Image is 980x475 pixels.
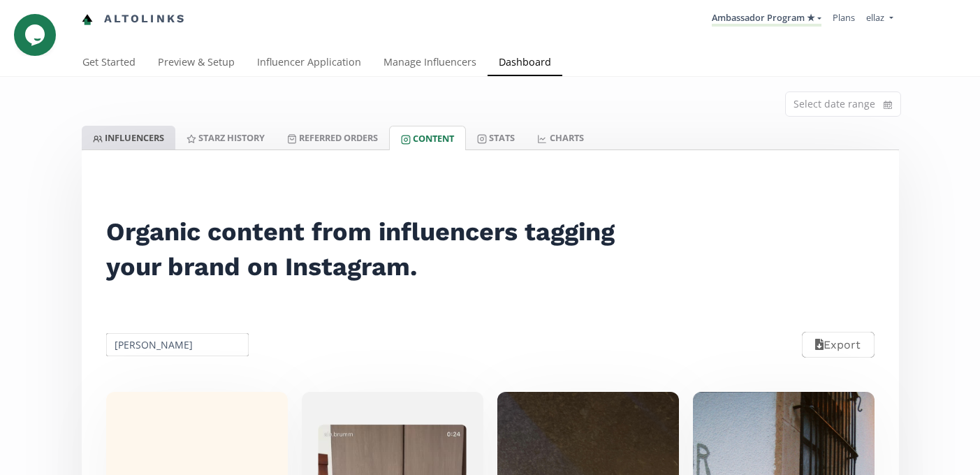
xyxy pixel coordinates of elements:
[246,50,372,78] a: Influencer Application
[833,11,855,24] a: Plans
[884,98,892,112] svg: calendar
[82,14,93,25] img: favicon-32x32.png
[276,126,389,149] a: Referred Orders
[175,126,276,149] a: Starz HISTORY
[712,11,821,27] a: Ambassador Program ★
[71,50,147,78] a: Get Started
[82,126,175,149] a: INFLUENCERS
[866,11,893,27] a: ellaz
[82,8,187,31] a: Altolinks
[526,126,594,149] a: CHARTS
[104,331,251,358] input: All influencers
[488,50,562,78] a: Dashboard
[466,126,526,149] a: Stats
[802,332,874,358] button: Export
[147,50,246,78] a: Preview & Setup
[372,50,488,78] a: Manage Influencers
[389,126,466,150] a: Content
[14,14,59,56] iframe: chat widget
[866,11,884,24] span: ellaz
[106,214,633,284] h2: Organic content from influencers tagging your brand on Instagram.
